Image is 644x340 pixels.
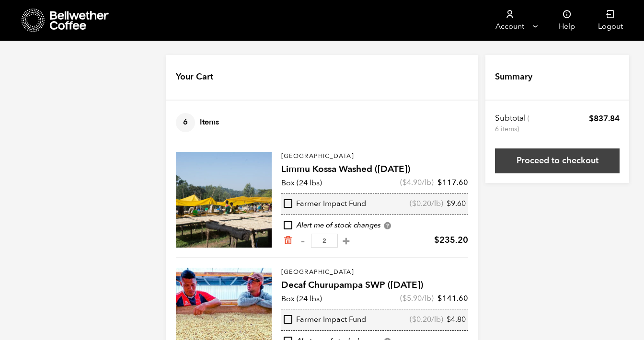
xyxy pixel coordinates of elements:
[437,177,468,188] bdi: 117.60
[284,199,366,209] div: Farmer Impact Fund
[283,236,293,246] a: Remove from cart
[437,177,442,188] span: $
[447,314,451,325] span: $
[495,113,531,134] th: Subtotal
[447,314,466,325] bdi: 4.80
[589,113,620,124] bdi: 837.84
[400,177,434,188] span: ( /lb)
[402,177,422,188] bdi: 4.90
[284,315,366,325] div: Farmer Impact Fund
[410,315,443,325] span: ( /lb)
[410,199,443,209] span: ( /lb)
[297,236,309,246] button: -
[400,293,434,304] span: ( /lb)
[281,293,322,305] p: Box (24 lbs)
[281,152,468,161] p: [GEOGRAPHIC_DATA]
[281,220,468,231] div: Alert me of stock changes
[281,279,468,292] h4: Decaf Churupampa SWP ([DATE])
[340,236,352,246] button: +
[176,113,219,132] h4: Items
[402,177,407,188] span: $
[412,314,416,325] span: $
[281,163,468,176] h4: Limmu Kossa Washed ([DATE])
[447,198,451,209] span: $
[495,71,532,83] h4: Summary
[437,293,442,304] span: $
[176,71,213,83] h4: Your Cart
[402,293,422,304] bdi: 5.90
[495,148,620,173] a: Proceed to checkout
[447,198,466,209] bdi: 9.60
[412,314,431,325] bdi: 0.20
[434,234,468,246] bdi: 235.20
[281,177,322,189] p: Box (24 lbs)
[589,113,594,124] span: $
[434,234,439,246] span: $
[412,198,431,209] bdi: 0.20
[176,113,195,132] span: 6
[437,293,468,304] bdi: 141.60
[402,293,407,304] span: $
[412,198,416,209] span: $
[281,268,468,277] p: [GEOGRAPHIC_DATA]
[311,234,338,248] input: Qty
